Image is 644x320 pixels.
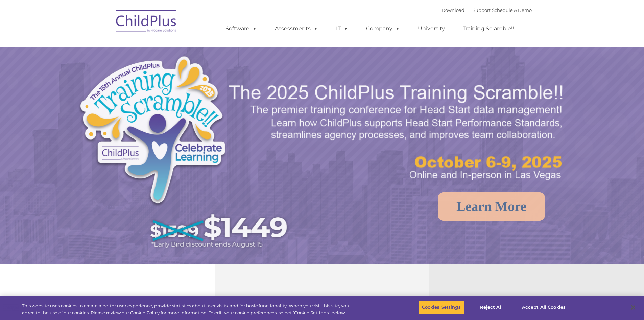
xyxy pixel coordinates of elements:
[411,22,452,36] a: University
[418,300,464,315] button: Cookies Settings
[626,300,641,315] button: Close
[268,22,325,36] a: Assessments
[473,7,491,13] a: Support
[518,300,569,315] button: Accept All Cookies
[22,303,354,316] div: This website uses cookies to create a better user experience, provide statistics about user visit...
[359,22,407,36] a: Company
[442,7,532,13] font: |
[329,22,355,36] a: IT
[470,300,512,315] button: Reject All
[442,7,464,13] a: Download
[456,22,521,36] a: Training Scramble!!
[438,192,545,221] a: Learn More
[113,5,180,39] img: ChildPlus by Procare Solutions
[219,22,264,36] a: Software
[492,7,532,13] a: Schedule A Demo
